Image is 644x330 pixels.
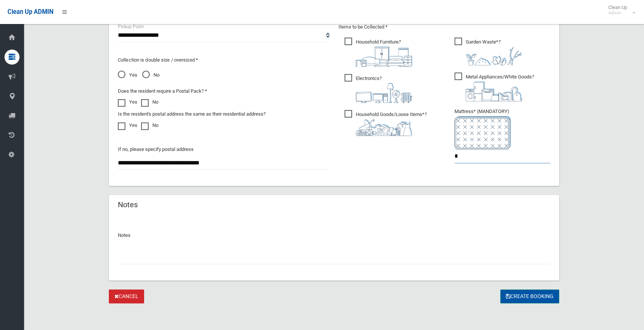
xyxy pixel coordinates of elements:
i: ? [356,75,412,103]
label: If no, please specify postal address [118,145,194,154]
span: Metal Appliances/White Goods [454,72,534,101]
p: Notes [118,231,550,240]
span: Clean Up [605,5,635,16]
label: No [141,121,158,130]
span: Yes [118,71,137,80]
i: ? [356,39,412,67]
label: Is the resident's postal address the same as their residential address? [118,110,266,119]
label: Yes [118,98,137,107]
img: b13cc3517677393f34c0a387616ef184.png [356,119,412,136]
label: Yes [118,121,137,130]
span: No [142,71,159,80]
img: e7408bece873d2c1783593a074e5cb2f.png [454,116,511,149]
img: 36c1b0289cb1767239cdd3de9e694f19.png [466,81,522,101]
label: Does the resident require a Postal Pack? * [118,87,207,96]
img: 394712a680b73dbc3d2a6a3a7ffe5a07.png [356,83,412,103]
small: Admin [608,10,627,16]
label: No [141,98,158,107]
p: Collection is double size / oversized * [118,56,330,65]
header: Notes [109,197,147,212]
i: ? [466,74,534,101]
span: Household Furniture [345,38,412,67]
img: aa9efdbe659d29b613fca23ba79d85cb.png [356,47,412,67]
i: ? [466,39,522,65]
span: Clean Up ADMIN [8,8,53,15]
span: Garden Waste* [454,38,522,65]
span: Household Goods/Loose Items* [345,110,427,136]
p: Items to be Collected * [339,23,550,32]
i: ? [356,112,427,136]
span: Electronics [345,74,412,103]
img: 4fd8a5c772b2c999c83690221e5242e0.png [466,47,522,65]
a: Cancel [109,289,144,303]
span: Mattress* (MANDATORY) [454,108,550,149]
button: Create Booking [500,289,559,303]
